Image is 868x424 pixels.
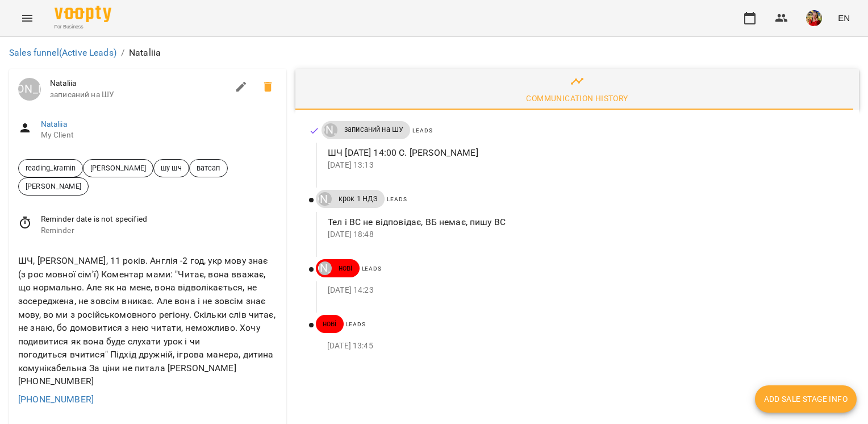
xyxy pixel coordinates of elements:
a: [PHONE_NUMBER] [18,394,94,405]
a: [PERSON_NAME] [322,123,337,137]
span: [PERSON_NAME] [19,181,88,192]
span: Add Sale Stage info [764,392,848,406]
p: Тел і ВС не відповідає, ВБ немає, пишу ВС [328,215,841,229]
button: Add Sale Stage info [755,385,857,413]
span: Leads [362,265,382,272]
span: шу шч [154,163,189,173]
p: Nataliia [129,46,161,60]
span: Leads [346,321,366,327]
div: Юрій Тимочко [324,123,337,137]
a: [PERSON_NAME] [316,261,332,275]
div: Юрій Тимочко [318,261,332,275]
span: нові [316,319,344,329]
nav: breadcrumb [9,46,859,60]
p: [DATE] 13:45 [327,340,841,352]
div: ШЧ, [PERSON_NAME], 11 років. Англія -2 год, укр мову знає (з рос мовної сім'ї) Коментар мами: "Чи... [16,252,279,390]
a: Sales funnel(Active Leads) [9,47,116,58]
span: My Client [41,130,277,141]
a: [PERSON_NAME] [316,192,332,206]
div: Communication History [526,92,628,105]
p: [DATE] 14:23 [328,285,841,296]
span: нові [332,263,360,273]
a: Nataliia [41,119,67,128]
span: записаний на ШУ [50,89,228,101]
span: крок 1 НДЗ [332,194,385,204]
img: 5e634735370bbb5983f79fa1b5928c88.png [806,10,822,26]
button: Menu [14,5,41,32]
span: [PERSON_NAME] [84,163,153,173]
div: Юрій Тимочко [18,78,41,101]
div: Юрій Тимочко [318,192,332,206]
span: ватсап [190,163,227,173]
span: записаний на ШУ [337,124,410,135]
span: Nataliia [50,78,228,89]
p: [DATE] 13:13 [328,160,841,171]
span: Reminder [41,225,277,236]
span: Leads [387,196,407,202]
button: EN [833,7,854,28]
span: Reminder date is not specified [41,214,277,225]
img: Voopty Logo [55,6,111,22]
span: EN [838,12,850,24]
span: Leads [412,127,432,134]
li: / [121,46,124,60]
a: [PERSON_NAME] [18,78,41,101]
p: ШЧ [DATE] 14:00 С. [PERSON_NAME] [328,146,841,160]
span: reading_kramin [19,163,82,173]
span: For Business [55,23,111,31]
p: [DATE] 18:48 [328,229,841,240]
